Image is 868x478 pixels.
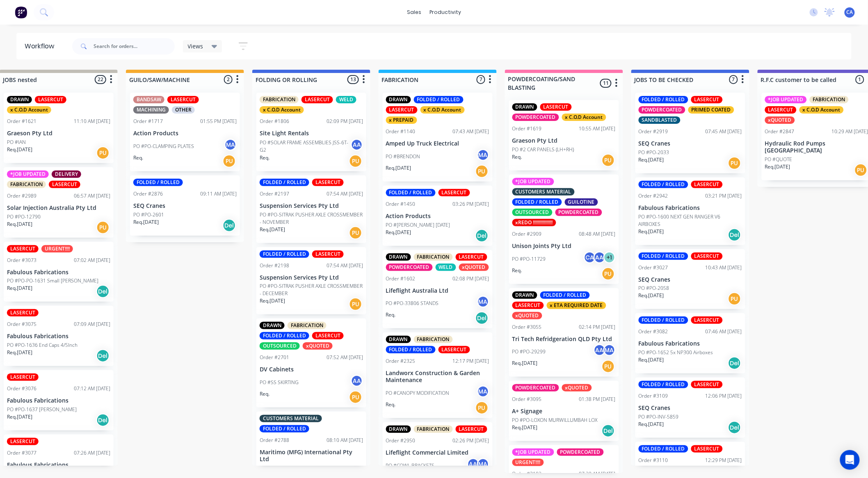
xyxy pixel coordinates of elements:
p: Req. [DATE] [512,360,538,367]
div: LASERCUT [167,96,199,103]
div: Order #3082 [639,328,668,335]
div: FOLDED / ROLLEDLASERCUTOrder #308207:46 AM [DATE]Fabulous FabricationsPO #PO-1652 5x NP300 Airbox... [635,313,745,373]
p: PO #PO-1636 End Caps 4/5Inch [7,341,78,349]
div: LASERCUT [691,96,723,103]
p: PO #CANOPY MODIFICATION [386,389,450,397]
div: Order #3055 [512,323,542,331]
div: Order #3109 [639,392,668,400]
div: Order #2325 [386,357,416,365]
div: 10:55 AM [DATE] [579,125,616,132]
div: FOLDED / ROLLED [639,96,688,103]
p: Req. [512,267,522,274]
p: Req. [512,153,522,161]
div: MA [224,139,237,151]
p: Req. [DATE] [639,292,664,299]
div: WELD [436,264,456,271]
div: LASERCUT [49,181,80,188]
div: FOLDED / ROLLED [386,346,436,353]
p: PO #PO-1637 [PERSON_NAME] [7,406,77,413]
div: 09:11 AM [DATE] [200,190,237,198]
div: *JOB UPDATED [512,448,554,456]
div: LASERCUT [691,253,723,260]
div: LASERCUT [765,106,797,114]
div: 02:08 PM [DATE] [453,275,489,282]
div: DRAWNLASERCUTPOWDERCOATEDx C.O.D AccountOrder #161910:55 AM [DATE]Graeson Pty LtdPO #2 CAR PANELS... [509,100,619,171]
div: LASERCUTURGENT!!!!Order #307307:02 AM [DATE]Fabulous FabricationsPO #PO-PO-1631 Small [PERSON_NAM... [4,242,114,302]
div: PU [349,298,362,311]
div: FABRICATION [810,96,849,103]
p: PO #PO-SITRAK PUSHER AXLE CROSSMEMBER - NOVEMBER [260,211,363,226]
p: PO #[PERSON_NAME] [DATE] [386,221,450,229]
div: Open Intercom Messenger [840,450,860,470]
p: PO #IAN [7,139,26,146]
p: Req. [DATE] [133,219,159,226]
p: Fabulous Fabrications [639,340,742,347]
div: FOLDED / ROLLED [414,96,464,103]
div: LASERCUT [691,445,723,453]
p: Req. [DATE] [260,297,285,305]
div: Del [96,285,110,298]
div: Del [475,312,489,325]
div: POWDERCOATED [557,448,604,456]
p: Landworx Construction & Garden Maintenance [386,370,489,384]
div: FOLDED / ROLLEDLASERCUTOrder #219707:54 AM [DATE]Suspension Services Pty LtdPO #PO-SITRAK PUSHER ... [256,175,366,243]
div: LASERCUT [512,302,544,309]
div: 07:09 AM [DATE] [74,321,110,328]
div: Order #2788 [260,437,289,444]
p: Req. [DATE] [7,285,32,292]
div: Order #2847 [765,128,795,135]
div: 12:17 PM [DATE] [453,357,489,365]
div: LASERCUT [439,346,470,353]
div: FOLDED / ROLLED [639,181,688,188]
p: Req. [DATE] [7,413,32,421]
div: WELD [336,96,356,103]
div: LASERCUT [691,381,723,388]
div: POWDERCOATED [555,209,602,216]
p: PO #QUOTE [765,156,793,163]
div: Del [602,424,615,437]
div: FABRICATION [414,426,453,433]
p: Site Light Rentals [260,130,363,137]
div: Order #3077 [7,449,37,457]
div: Del [728,228,741,241]
div: xQUOTED [459,264,489,271]
div: FOLDED / ROLLED [260,179,309,186]
div: 02:26 PM [DATE] [453,437,489,444]
div: MA [477,458,489,470]
div: Order #2909 [512,230,542,238]
div: Order #1717 [133,118,163,125]
p: PO #PO-1600 NEXT GEN RANGER V6 AIRBOXES [639,213,742,228]
div: DRAWN [512,103,537,111]
div: POWDERCOATED [639,106,685,114]
div: Del [96,349,110,362]
div: 07:43 AM [DATE] [453,128,489,135]
div: Order #1450 [386,200,416,208]
div: 07:54 AM [DATE] [327,190,363,198]
div: PU [96,221,110,234]
div: x ETA REQUIRED DATE [547,302,606,309]
div: LASERCUT [456,426,487,433]
div: DRAWN [512,291,537,299]
div: OUTSOURCED [260,342,300,350]
div: POWDERCOATED [512,114,559,121]
div: CUSTOMERS MATERIAL [512,188,575,196]
div: FABRICATION [414,253,453,261]
p: SEQ Cranes [639,405,742,412]
div: PU [475,165,489,178]
div: x C.O.D Account [420,106,465,114]
div: DRAWNFABRICATIONFOLDED / ROLLEDLASERCUTOrder #232512:17 PM [DATE]Landworx Construction & Garden M... [383,332,493,418]
p: Req. [386,311,396,319]
div: 12:06 PM [DATE] [706,392,742,400]
div: LASERCUT [386,106,418,114]
img: Factory [15,6,27,18]
div: Order #1602 [386,275,416,282]
p: PO #PO-SITRAK PUSHER AXLE CROSSMEMBER - DECEMBER [260,282,363,297]
div: GUILOTINE [565,198,598,206]
div: *JOB UPDATEDCUSTOMERS MATERIALFOLDED / ROLLEDGUILOTINEOUTSOURCEDPOWDERCOATEDxREDO !!!!!!!!!!!!!!!... [509,175,619,284]
p: PO #PO-29299 [512,348,546,355]
div: FABRICATION [7,181,46,188]
p: Fabulous Fabrications [7,269,110,276]
p: Req. [DATE] [386,164,411,172]
p: Graeson Pty Ltd [7,130,110,137]
div: LASERCUT [691,181,723,188]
